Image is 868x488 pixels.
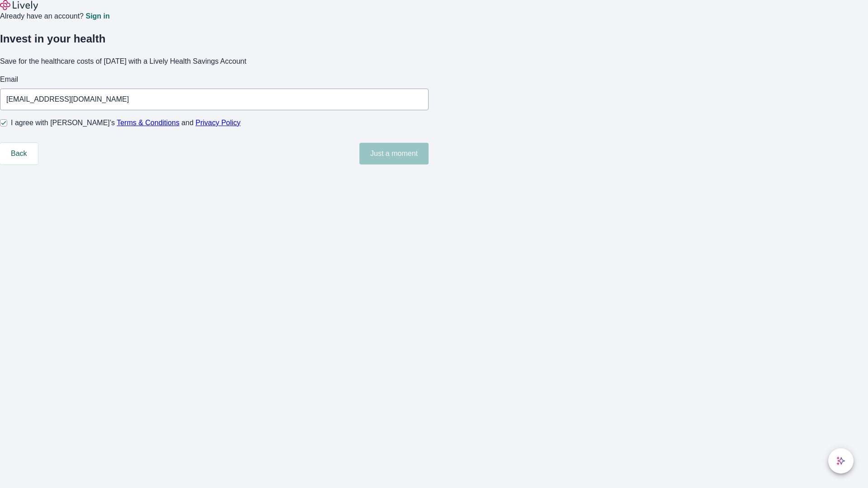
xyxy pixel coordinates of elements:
span: I agree with [PERSON_NAME]’s and [11,117,241,128]
svg: Lively AI Assistant [836,456,845,465]
a: Terms & Conditions [117,119,179,127]
button: chat [828,448,854,474]
a: Sign in [85,13,109,20]
a: Privacy Policy [196,119,241,127]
